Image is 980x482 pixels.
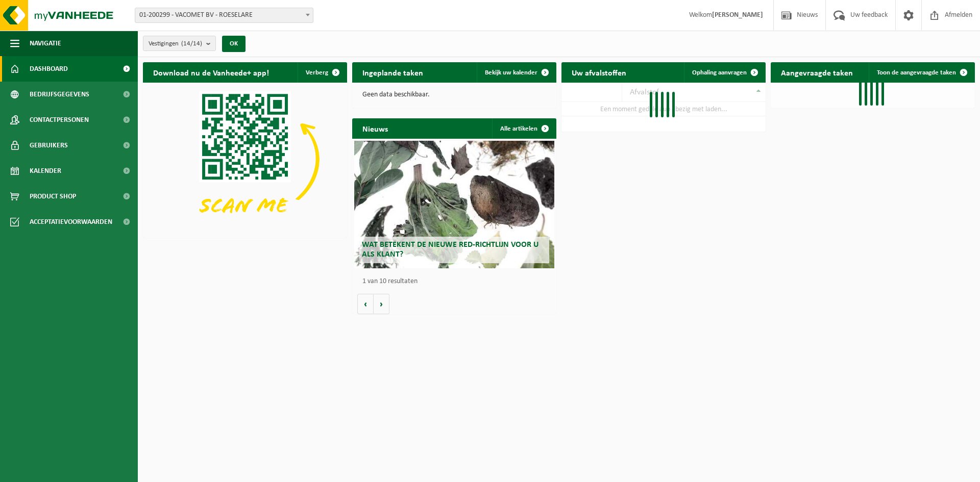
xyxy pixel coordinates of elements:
button: OK [222,36,246,52]
span: Ophaling aanvragen [692,69,747,76]
a: Toon de aangevraagde taken [869,62,974,83]
h2: Download nu de Vanheede+ app! [143,62,279,82]
a: Alle artikelen [492,118,555,139]
a: Wat betekent de nieuwe RED-richtlijn voor u als klant? [354,141,554,268]
span: 01-200299 - VACOMET BV - ROESELARE [135,8,313,23]
span: Verberg [306,69,328,76]
h2: Ingeplande taken [352,62,433,82]
span: Bekijk uw kalender [485,69,537,76]
h2: Aangevraagde taken [771,62,863,82]
strong: [PERSON_NAME] [712,11,763,19]
span: Bedrijfsgegevens [30,82,89,107]
span: Navigatie [30,31,61,56]
span: 01-200299 - VACOMET BV - ROESELARE [135,8,313,22]
p: Geen data beschikbaar. [362,91,546,98]
button: Vorige [357,294,374,314]
span: Wat betekent de nieuwe RED-richtlijn voor u als klant? [362,241,538,259]
span: Toon de aangevraagde taken [877,69,956,76]
a: Ophaling aanvragen [684,62,765,83]
span: Contactpersonen [30,107,89,133]
button: Volgende [374,294,389,314]
span: Dashboard [30,56,68,82]
span: Product Shop [30,184,76,209]
h2: Uw afvalstoffen [561,62,636,82]
p: 1 van 10 resultaten [362,278,551,285]
button: Vestigingen(14/14) [143,36,216,51]
span: Acceptatievoorwaarden [30,209,112,235]
span: Vestigingen [149,36,202,52]
count: (14/14) [181,40,202,47]
span: Kalender [30,158,61,184]
button: Verberg [298,62,346,83]
span: Gebruikers [30,133,68,158]
a: Bekijk uw kalender [477,62,555,83]
img: Download de VHEPlus App [143,83,347,236]
h2: Nieuws [352,118,398,138]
